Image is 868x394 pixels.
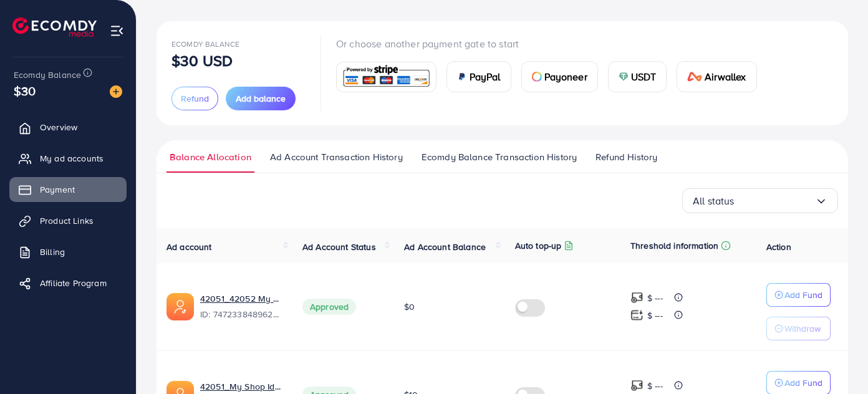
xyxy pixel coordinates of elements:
[14,82,36,100] span: $30
[40,152,104,165] span: My ad accounts
[40,183,75,196] span: Payment
[784,287,822,302] p: Add Fund
[815,338,859,385] iframe: Chat
[766,241,791,253] span: Action
[340,64,432,90] img: card
[9,177,127,202] a: Payment
[766,283,831,307] button: Add Fund
[532,72,542,82] img: card
[457,72,467,82] img: card
[171,39,239,49] span: Ecomdy Balance
[608,61,667,92] a: cardUSDT
[12,17,97,37] img: logo
[9,115,127,140] a: Overview
[766,317,831,340] button: Withdraw
[166,293,194,320] img: ic-ads-acc.e4c84228.svg
[693,191,735,211] span: All status
[515,238,562,253] p: Auto top-up
[166,241,212,253] span: Ad account
[170,150,251,164] span: Balance Allocation
[596,150,657,164] span: Refund History
[336,62,436,92] a: card
[181,92,209,105] span: Refund
[9,146,127,171] a: My ad accounts
[171,87,218,110] button: Refund
[647,308,663,323] p: $ ---
[236,92,286,105] span: Add balance
[110,24,124,38] img: menu
[735,191,815,211] input: Search for option
[9,208,127,233] a: Product Links
[705,69,746,84] span: Airwallex
[630,379,644,392] img: top-up amount
[336,36,767,51] p: Or choose another payment gate to start
[302,241,376,253] span: Ad Account Status
[647,378,663,393] p: $ ---
[784,375,822,390] p: Add Fund
[40,246,65,258] span: Billing
[200,308,282,320] span: ID: 7472338489627934736
[544,69,587,84] span: Payoneer
[226,87,296,110] button: Add balance
[14,69,81,81] span: Ecomdy Balance
[200,292,282,305] a: 42051_42052 My Shop Ideas_1739789387725
[682,188,838,213] div: Search for option
[647,291,663,305] p: $ ---
[470,69,501,84] span: PayPal
[784,321,821,336] p: Withdraw
[9,271,127,295] a: Affiliate Program
[521,61,598,92] a: cardPayoneer
[677,61,756,92] a: cardAirwallex
[422,150,577,164] span: Ecomdy Balance Transaction History
[200,380,282,393] a: 42051_My Shop Ideas_1699269558083
[630,309,644,322] img: top-up amount
[446,61,511,92] a: cardPayPal
[40,214,94,227] span: Product Links
[270,150,403,164] span: Ad Account Transaction History
[40,277,107,289] span: Affiliate Program
[631,69,657,84] span: USDT
[40,121,77,133] span: Overview
[687,72,702,82] img: card
[110,85,122,98] img: image
[200,292,282,321] div: <span class='underline'>42051_42052 My Shop Ideas_1739789387725</span></br>7472338489627934736
[171,53,233,68] p: $30 USD
[630,291,644,304] img: top-up amount
[630,238,718,253] p: Threshold information
[404,241,486,253] span: Ad Account Balance
[9,239,127,264] a: Billing
[302,299,356,315] span: Approved
[619,72,629,82] img: card
[404,300,415,313] span: $0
